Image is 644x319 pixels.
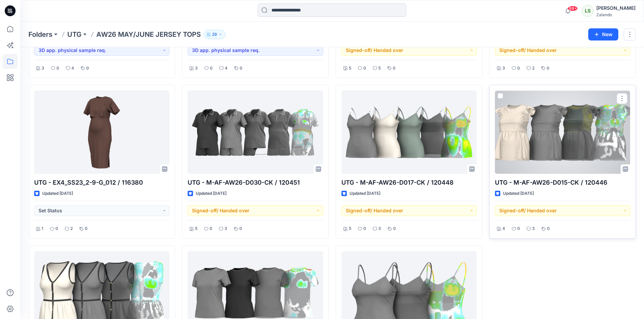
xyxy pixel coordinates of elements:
[503,190,534,197] p: Updated [DATE]
[239,225,242,232] p: 0
[495,178,630,187] p: UTG - M-AF-AW26-D015-CK / 120446
[502,65,505,72] p: 3
[588,28,618,41] button: New
[55,225,58,232] p: 0
[210,65,213,72] p: 0
[378,65,381,72] p: 5
[240,65,242,72] p: 0
[363,225,366,232] p: 0
[547,225,550,232] p: 0
[568,6,578,11] span: 99+
[204,30,225,39] button: 29
[532,65,534,72] p: 2
[67,30,81,39] a: UTG
[350,190,380,197] p: Updated [DATE]
[195,65,198,72] p: 3
[547,65,549,72] p: 0
[341,90,477,174] a: UTG - M-AF-AW26-D017-CK / 120448
[42,65,44,72] p: 3
[349,65,351,72] p: 5
[86,65,89,72] p: 0
[85,225,88,232] p: 0
[224,225,227,232] p: 3
[34,90,169,174] a: UTG - EX4_SS23_2-9-G_012 / 116380
[502,225,505,232] p: 4
[341,178,477,187] p: UTG - M-AF-AW26-D017-CK / 120448
[393,225,396,232] p: 0
[70,225,73,232] p: 2
[349,225,351,232] p: 5
[196,190,226,197] p: Updated [DATE]
[212,31,217,38] p: 29
[96,30,201,39] p: AW26 MAY/JUNE JERSEY TOPS
[393,65,396,72] p: 0
[34,178,169,187] p: UTG - EX4_SS23_2-9-G_012 / 116380
[225,65,228,72] p: 4
[188,90,323,174] a: UTG - M-AF-AW26-D030-CK / 120451
[42,225,43,232] p: 1
[596,4,636,12] div: [PERSON_NAME]
[581,5,594,17] div: LS
[195,225,197,232] p: 5
[42,190,73,197] p: Updated [DATE]
[596,12,636,17] div: Zalando
[532,225,535,232] p: 3
[378,225,381,232] p: 3
[517,65,520,72] p: 0
[363,65,366,72] p: 0
[28,30,52,39] a: Folders
[210,225,212,232] p: 0
[517,225,520,232] p: 0
[56,65,59,72] p: 0
[188,178,323,187] p: UTG - M-AF-AW26-D030-CK / 120451
[71,65,74,72] p: 4
[495,90,630,174] a: UTG - M-AF-AW26-D015-CK / 120446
